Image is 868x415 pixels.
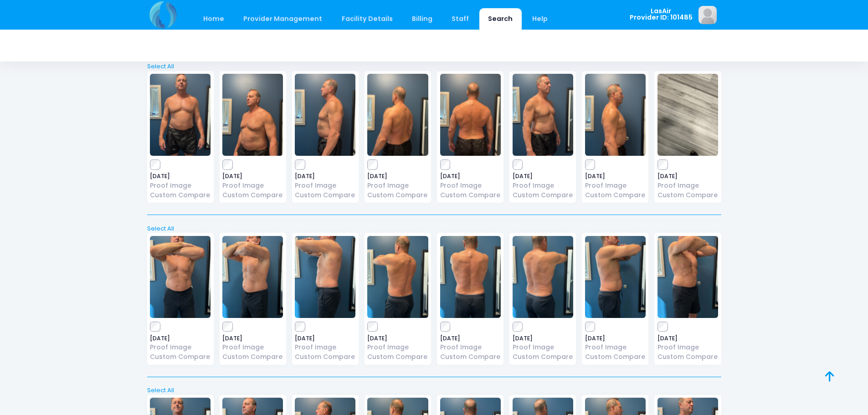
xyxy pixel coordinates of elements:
[657,336,718,341] span: [DATE]
[222,190,283,200] a: Custom Compare
[295,236,355,318] img: image
[699,6,717,24] img: image
[513,174,573,179] span: [DATE]
[150,336,211,341] span: [DATE]
[367,352,428,362] a: Custom Compare
[295,174,355,179] span: [DATE]
[479,8,522,30] a: Search
[513,336,573,341] span: [DATE]
[150,352,211,362] a: Custom Compare
[523,8,556,30] a: Help
[657,190,718,200] a: Custom Compare
[440,352,501,362] a: Custom Compare
[657,74,718,156] img: image
[585,352,646,362] a: Custom Compare
[367,190,428,200] a: Custom Compare
[657,236,718,318] img: image
[367,343,428,352] a: Proof Image
[657,352,718,362] a: Custom Compare
[222,343,283,352] a: Proof Image
[295,74,355,156] img: image
[367,181,428,190] a: Proof Image
[144,62,724,71] a: Select All
[513,181,573,190] a: Proof Image
[235,8,331,30] a: Provider Management
[440,190,501,200] a: Custom Compare
[150,181,211,190] a: Proof Image
[513,352,573,362] a: Custom Compare
[513,74,573,156] img: image
[440,236,501,318] img: image
[195,8,233,30] a: Home
[657,181,718,190] a: Proof Image
[295,181,355,190] a: Proof Image
[333,8,401,30] a: Facility Details
[513,190,573,200] a: Custom Compare
[150,74,211,156] img: image
[585,236,646,318] img: image
[585,74,646,156] img: image
[513,236,573,318] img: image
[657,343,718,352] a: Proof Image
[440,336,501,341] span: [DATE]
[222,336,283,341] span: [DATE]
[150,236,211,318] img: image
[657,174,718,179] span: [DATE]
[295,343,355,352] a: Proof Image
[440,74,501,156] img: image
[367,236,428,318] img: image
[367,74,428,156] img: image
[513,343,573,352] a: Proof Image
[295,190,355,200] a: Custom Compare
[443,8,478,30] a: Staff
[222,181,283,190] a: Proof Image
[585,174,646,179] span: [DATE]
[440,343,501,352] a: Proof Image
[222,236,283,318] img: image
[585,181,646,190] a: Proof Image
[367,336,428,341] span: [DATE]
[403,8,441,30] a: Billing
[440,181,501,190] a: Proof Image
[295,336,355,341] span: [DATE]
[585,190,646,200] a: Custom Compare
[222,174,283,179] span: [DATE]
[367,174,428,179] span: [DATE]
[150,174,211,179] span: [DATE]
[150,343,211,352] a: Proof Image
[630,8,693,21] span: LasAir Provider ID: 101485
[585,343,646,352] a: Proof Image
[295,352,355,362] a: Custom Compare
[222,352,283,362] a: Custom Compare
[144,224,724,233] a: Select All
[440,174,501,179] span: [DATE]
[222,74,283,156] img: image
[585,336,646,341] span: [DATE]
[150,190,211,200] a: Custom Compare
[144,386,724,395] a: Select All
